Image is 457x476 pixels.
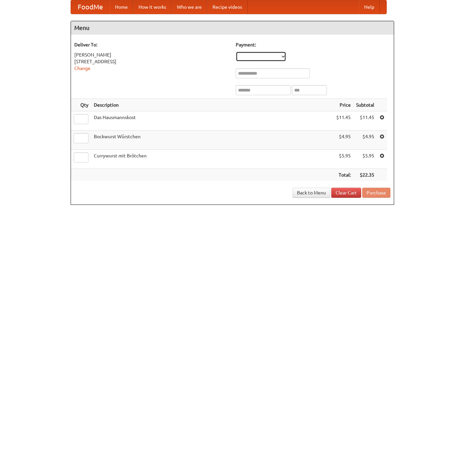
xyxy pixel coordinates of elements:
[359,0,380,14] a: Help
[91,99,334,111] th: Description
[172,0,207,14] a: Who we are
[71,99,91,111] th: Qty
[71,0,110,14] a: FoodMe
[74,41,229,48] h5: Deliver To:
[74,66,90,71] a: Change
[334,131,353,150] td: $4.95
[362,188,390,198] button: Purchase
[207,0,247,14] a: Recipe videos
[334,111,353,131] td: $11.45
[334,169,353,181] th: Total:
[236,41,390,48] h5: Payment:
[353,131,377,150] td: $4.95
[91,131,334,150] td: Bockwurst Würstchen
[353,111,377,131] td: $11.45
[353,99,377,111] th: Subtotal
[334,99,353,111] th: Price
[334,150,353,169] td: $5.95
[91,111,334,131] td: Das Hausmannskost
[71,21,394,35] h4: Menu
[91,150,334,169] td: Currywurst mit Brötchen
[133,0,172,14] a: How it works
[331,188,361,198] a: Clear Cart
[74,58,229,65] div: [STREET_ADDRESS]
[110,0,133,14] a: Home
[353,169,377,181] th: $22.35
[353,150,377,169] td: $5.95
[74,51,229,58] div: [PERSON_NAME]
[293,188,330,198] a: Back to Menu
